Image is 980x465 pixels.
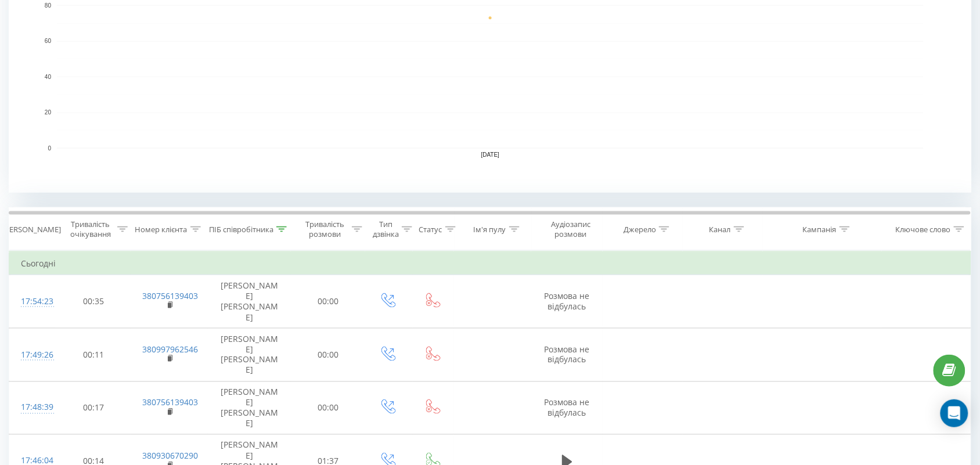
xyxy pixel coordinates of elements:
div: Тривалість очікування [67,219,114,239]
span: Розмова не відбулась [545,290,590,312]
div: Open Intercom Messenger [941,399,968,427]
a: 380756139403 [142,397,198,408]
div: Ім'я пулу [474,225,506,235]
div: Статус [419,225,442,235]
div: Аудіозапис розмови [542,219,600,239]
div: 17:54:23 [21,290,45,313]
td: 00:35 [56,275,131,329]
text: 80 [45,2,52,9]
td: 00:17 [56,381,131,435]
td: 00:00 [291,328,365,381]
text: 40 [45,74,52,80]
span: Розмова не відбулась [545,397,590,419]
td: Сьогодні [9,252,971,275]
div: Ключове слово [896,225,951,235]
td: 00:00 [291,275,365,329]
a: 380930670290 [142,450,198,462]
text: 20 [45,110,52,116]
text: 0 [48,145,51,152]
div: ПІБ співробітника [209,225,273,235]
td: 00:00 [291,381,365,435]
div: Кампанія [803,225,837,235]
text: [DATE] [481,152,500,158]
div: Джерело [624,225,656,235]
div: Тривалість розмови [301,219,349,239]
td: 00:11 [56,328,131,381]
a: 380997962546 [142,344,198,355]
div: Номер клієнта [135,225,188,235]
text: 60 [45,38,52,45]
div: 17:49:26 [21,344,45,366]
div: Тип дзвінка [373,219,399,239]
td: [PERSON_NAME] [PERSON_NAME] [208,328,291,381]
td: [PERSON_NAME] [PERSON_NAME] [208,381,291,435]
a: 380756139403 [142,290,198,301]
span: Розмова не відбулась [545,344,590,365]
div: Канал [709,225,731,235]
td: [PERSON_NAME] [PERSON_NAME] [208,275,291,329]
div: 17:48:39 [21,396,45,419]
div: [PERSON_NAME] [2,225,61,235]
